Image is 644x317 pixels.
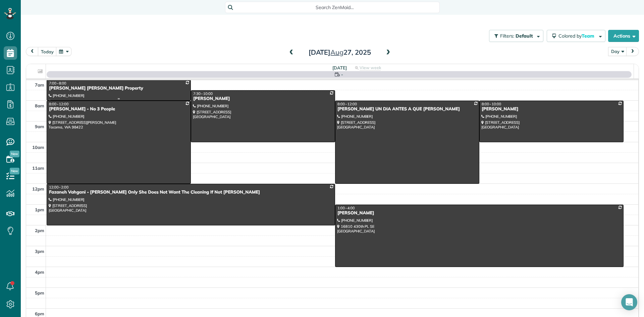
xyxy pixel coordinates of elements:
div: Open Intercom Messenger [621,294,637,310]
span: 10am [32,145,44,150]
span: 12:00 - 2:00 [49,185,68,190]
span: New [10,151,19,157]
span: Colored by [558,33,597,39]
span: Default [516,33,533,39]
span: 8:00 - 12:00 [337,102,357,106]
span: - [341,71,343,78]
div: [PERSON_NAME] - No 3 People [49,106,189,112]
span: Filters: [500,33,514,39]
button: Colored byTeam [547,30,605,42]
span: 7:00 - 8:00 [49,81,66,86]
span: 12pm [32,186,44,192]
span: 8am [35,103,44,108]
span: 2pm [35,228,44,233]
span: 7am [35,82,44,88]
span: View week [360,65,381,70]
button: Day [608,47,627,56]
div: [PERSON_NAME] UN DIA ANTES A QUE [PERSON_NAME] [337,106,477,112]
div: [PERSON_NAME] [481,106,622,112]
span: 1:00 - 4:00 [337,206,355,210]
a: Filters: Default [486,30,543,42]
button: next [626,47,639,56]
div: [PERSON_NAME] [193,96,333,102]
button: today [38,47,57,56]
span: 6pm [35,311,44,316]
span: Aug [330,48,343,56]
span: New [10,168,19,174]
button: prev [26,47,39,56]
div: Fazaneh Vahgani - [PERSON_NAME] Only She Does Not Want The Cleaning If Not [PERSON_NAME] [49,190,333,195]
div: [PERSON_NAME] [PERSON_NAME] Property [49,86,189,91]
span: 3pm [35,249,44,254]
span: 11am [32,165,44,171]
span: 5pm [35,290,44,296]
span: 7:30 - 10:00 [193,91,213,96]
span: [DATE] [332,65,347,70]
div: [PERSON_NAME] [337,210,622,216]
button: Actions [608,30,639,42]
span: 8:00 - 10:00 [482,102,501,106]
span: 8:00 - 12:00 [49,102,68,106]
span: 9am [35,124,44,129]
span: 4pm [35,269,44,275]
span: Team [582,33,595,39]
h2: [DATE] 27, 2025 [298,49,382,56]
span: 1pm [35,207,44,212]
button: Filters: Default [489,30,543,42]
